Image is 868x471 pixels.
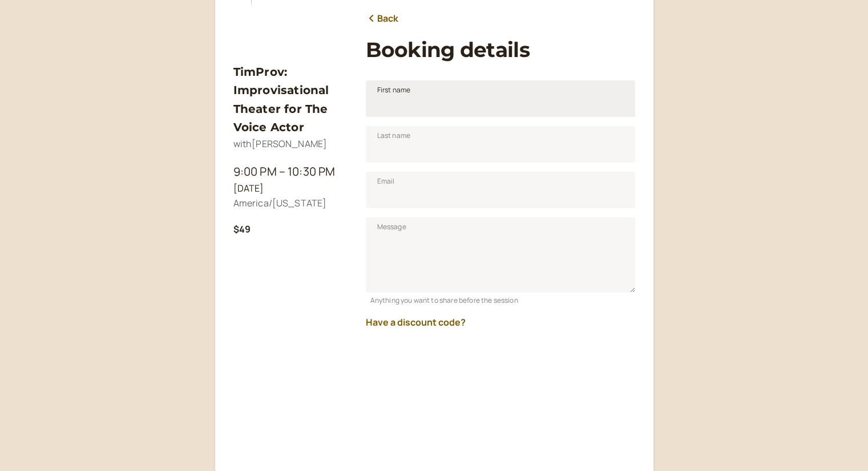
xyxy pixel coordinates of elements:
a: Back [366,11,399,26]
input: Last name [366,126,635,163]
div: 9:00 PM – 10:30 PM [233,163,348,181]
span: Message [377,221,406,233]
span: Last name [377,130,410,141]
h1: Booking details [366,38,635,62]
span: Email [377,176,395,187]
b: $49 [233,223,251,235]
div: [DATE] [233,181,348,196]
span: with [PERSON_NAME] [233,137,328,150]
button: Have a discount code? [366,317,466,327]
textarea: Message [366,217,635,293]
input: First name [366,80,635,117]
input: Email [366,172,635,208]
span: First name [377,84,411,96]
div: America/[US_STATE] [233,196,348,211]
h3: TimProv: Improvisational Theater for The Voice Actor [233,63,348,137]
div: Anything you want to share before the session [366,293,635,306]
